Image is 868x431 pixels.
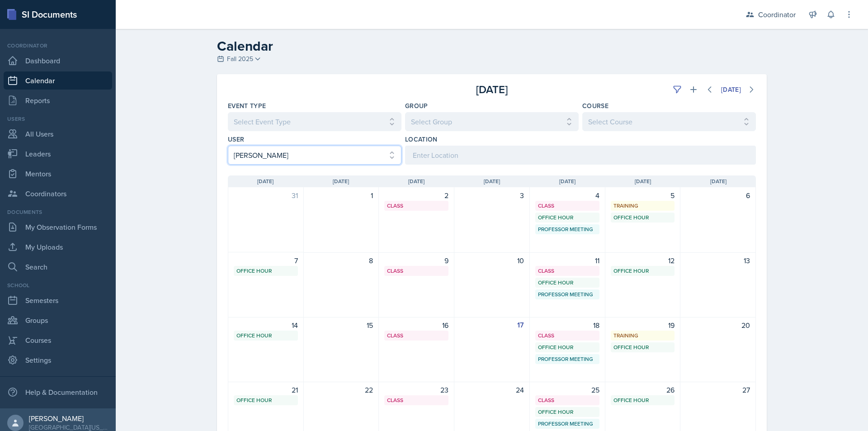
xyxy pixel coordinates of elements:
[4,208,112,216] div: Documents
[4,218,112,236] a: My Observation Forms
[405,101,428,110] label: Group
[613,213,672,222] div: Office Hour
[535,255,599,266] div: 11
[721,86,741,93] div: [DATE]
[559,177,576,185] span: [DATE]
[384,255,448,266] div: 9
[384,384,448,395] div: 23
[460,384,524,395] div: 24
[387,332,446,340] div: Class
[535,384,599,395] div: 25
[234,384,298,395] div: 21
[4,42,112,50] div: Coordinator
[715,82,747,97] button: [DATE]
[309,320,373,331] div: 15
[4,238,112,256] a: My Uploads
[484,177,500,185] span: [DATE]
[234,255,298,266] div: 7
[384,190,448,201] div: 2
[227,54,253,64] span: Fall 2025
[611,320,675,331] div: 19
[538,213,597,222] div: Office Hour
[405,146,756,165] input: Enter Location
[538,396,597,404] div: Class
[611,384,675,395] div: 26
[333,177,349,185] span: [DATE]
[460,255,524,266] div: 10
[4,71,112,90] a: Calendar
[460,190,524,201] div: 3
[613,267,672,275] div: Office Hour
[535,320,599,331] div: 18
[538,343,597,351] div: Office Hour
[758,9,796,20] div: Coordinator
[686,190,750,201] div: 6
[582,101,609,110] label: Course
[4,331,112,349] a: Courses
[686,320,750,331] div: 20
[217,38,767,54] h2: Calendar
[387,396,446,404] div: Class
[387,267,446,275] div: Class
[4,165,112,183] a: Mentors
[4,91,112,109] a: Reports
[538,355,597,363] div: Professor Meeting
[387,202,446,210] div: Class
[635,177,651,185] span: [DATE]
[405,135,438,144] label: Location
[538,279,597,287] div: Office Hour
[29,414,108,423] div: [PERSON_NAME]
[309,255,373,266] div: 8
[309,190,373,201] div: 1
[384,320,448,331] div: 16
[538,267,597,275] div: Class
[4,383,112,401] div: Help & Documentation
[611,190,675,201] div: 5
[538,290,597,298] div: Professor Meeting
[535,190,599,201] div: 4
[538,225,597,233] div: Professor Meeting
[686,255,750,266] div: 13
[234,320,298,331] div: 14
[236,396,295,404] div: Office Hour
[686,384,750,395] div: 27
[613,396,672,404] div: Office Hour
[236,267,295,275] div: Office Hour
[613,202,672,210] div: Training
[538,202,597,210] div: Class
[4,115,112,123] div: Users
[408,177,425,185] span: [DATE]
[538,332,597,340] div: Class
[710,177,726,185] span: [DATE]
[613,332,672,340] div: Training
[611,255,675,266] div: 12
[538,408,597,416] div: Office Hour
[4,125,112,143] a: All Users
[4,311,112,329] a: Groups
[613,343,672,351] div: Office Hour
[538,420,597,428] div: Professor Meeting
[404,81,580,98] div: [DATE]
[4,258,112,276] a: Search
[236,332,295,340] div: Office Hour
[4,145,112,163] a: Leaders
[460,320,524,331] div: 17
[234,190,298,201] div: 31
[4,281,112,289] div: School
[4,351,112,369] a: Settings
[228,101,266,110] label: Event Type
[4,52,112,70] a: Dashboard
[4,185,112,203] a: Coordinators
[309,384,373,395] div: 22
[257,177,274,185] span: [DATE]
[4,291,112,309] a: Semesters
[228,135,244,144] label: User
